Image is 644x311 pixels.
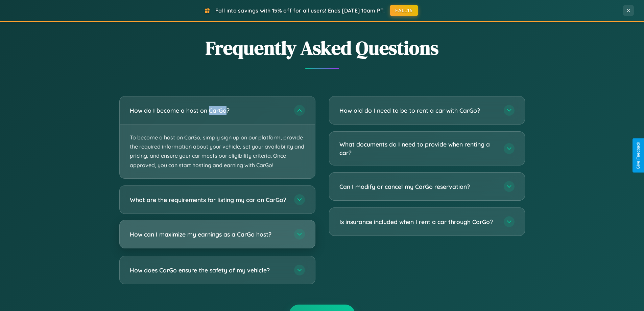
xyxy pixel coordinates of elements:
h3: Can I modify or cancel my CarGo reservation? [339,182,497,191]
h3: How can I maximize my earnings as a CarGo host? [130,230,287,238]
h3: Is insurance included when I rent a car through CarGo? [339,218,497,226]
h3: How do I become a host on CarGo? [130,106,287,115]
h3: What documents do I need to provide when renting a car? [339,140,497,157]
h3: How old do I need to be to rent a car with CarGo? [339,106,497,115]
h2: Frequently Asked Questions [119,35,525,61]
div: Give Feedback [636,142,641,169]
h3: What are the requirements for listing my car on CarGo? [130,195,287,204]
h3: How does CarGo ensure the safety of my vehicle? [130,266,287,274]
span: Fall into savings with 15% off for all users! Ends [DATE] 10am PT. [215,7,385,14]
p: To become a host on CarGo, simply sign up on our platform, provide the required information about... [120,125,315,178]
button: FALL15 [390,5,418,16]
